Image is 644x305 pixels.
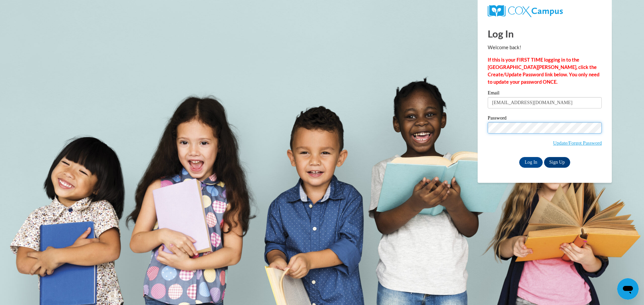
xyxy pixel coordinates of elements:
[488,90,602,97] label: Email
[488,5,563,17] img: COX Campus
[488,116,602,122] label: Password
[488,57,599,85] strong: If this is your FIRST TIME logging in to the [GEOGRAPHIC_DATA][PERSON_NAME], click the Create/Upd...
[488,27,602,41] h1: Log In
[488,44,602,51] p: Welcome back!
[617,278,639,300] iframe: Button to launch messaging window
[488,5,602,17] a: COX Campus
[519,157,543,168] input: Log In
[544,157,570,168] a: Sign Up
[553,140,602,146] a: Update/Forgot Password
